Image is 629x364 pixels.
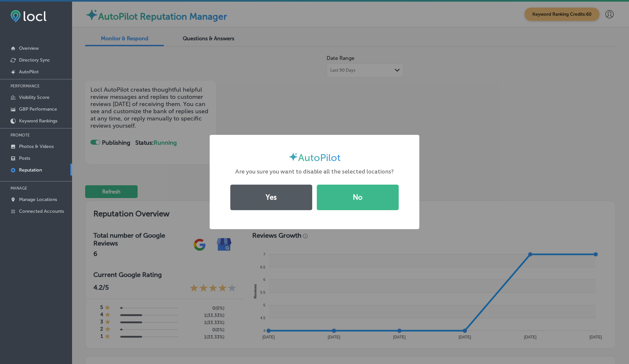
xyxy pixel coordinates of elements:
span: AutoPilot [298,152,341,164]
p: Keyword Rankings [19,118,57,124]
button: No [317,185,399,210]
button: Yes [230,185,312,210]
p: Manage Locations [19,197,57,202]
img: fda3e92497d09a02dc62c9cd864e3231.png [10,10,47,22]
p: Connected Accounts [19,209,64,214]
div: Are you sure you want to disable all the selected locations? [227,168,402,176]
p: Visibility Score [19,95,49,100]
p: AutoPilot [19,69,39,75]
p: Directory Sync [19,57,50,63]
p: Overview [19,45,39,51]
img: autopilot-icon [288,152,298,162]
p: Posts [19,155,30,161]
p: Photos & Videos [19,144,54,149]
p: Reputation [19,167,42,173]
p: GBP Performance [19,106,57,112]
